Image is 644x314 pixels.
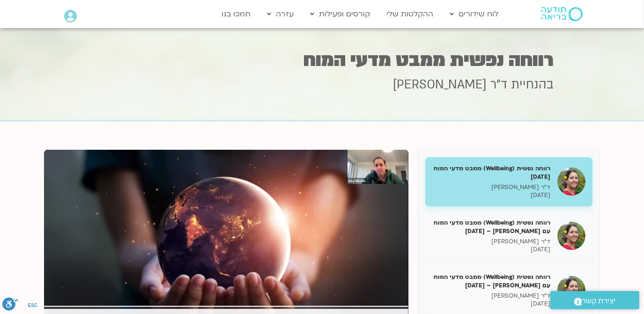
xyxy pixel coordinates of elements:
p: [DATE] [432,246,550,254]
a: יצירת קשר [550,291,639,309]
span: בהנחיית [511,76,554,93]
p: [DATE] [432,300,550,308]
p: ד"ר [PERSON_NAME] [432,183,550,191]
h5: רווחה נפשית (Wellbeing) ממבט מדעי המוח עם [PERSON_NAME] – [DATE] [432,219,550,235]
h5: רווחה נפשית (Wellbeing) ממבט מדעי המוח [DATE] [432,164,550,181]
p: ד"ר [PERSON_NAME] [432,238,550,246]
a: קורסים ופעילות [306,5,375,23]
a: לוח שידורים [445,5,503,23]
a: תמכו בנו [217,5,256,23]
a: עזרה [263,5,299,23]
p: [DATE] [432,191,550,199]
p: ד"ר [PERSON_NAME] [432,292,550,300]
img: תודעה בריאה [541,7,583,21]
h1: רווחה נפשית ממבט מדעי המוח [90,51,554,69]
img: רווחה נפשית (Wellbeing) ממבט מדעי המוח עם נועה אלבלדה – 14/02/25 [557,276,585,304]
h5: רווחה נפשית (Wellbeing) ממבט מדעי המוח עם [PERSON_NAME] – [DATE] [432,273,550,290]
img: רווחה נפשית (Wellbeing) ממבט מדעי המוח עם נועה אלבלדה – 07/02/25 [557,222,585,250]
a: ההקלטות שלי [382,5,438,23]
img: רווחה נפשית (Wellbeing) ממבט מדעי המוח 31/01/25 [557,168,585,196]
span: יצירת קשר [582,295,616,307]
